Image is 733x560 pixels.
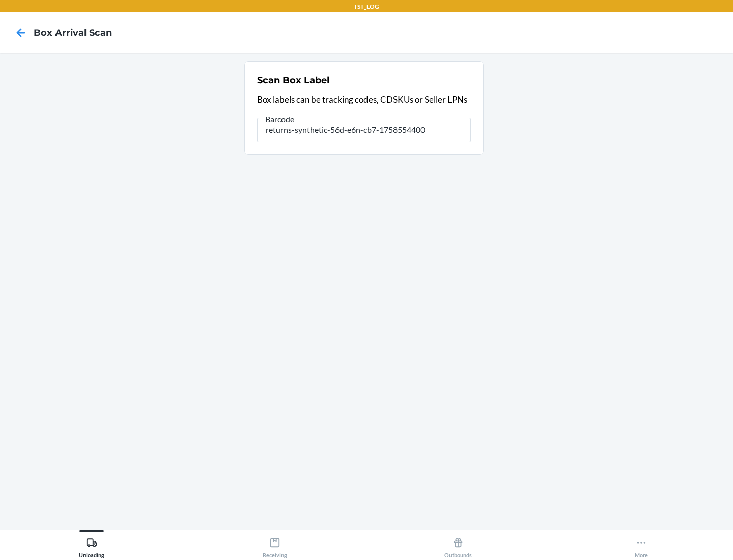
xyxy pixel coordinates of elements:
button: Outbounds [366,530,550,558]
h2: Scan Box Label [257,74,329,87]
span: Barcode [264,114,296,124]
h4: Box Arrival Scan [34,26,112,39]
div: More [635,533,648,558]
div: Outbounds [444,533,472,558]
div: Unloading [79,533,104,558]
button: Receiving [183,530,366,558]
button: More [550,530,733,558]
div: Receiving [263,533,287,558]
p: TST_LOG [354,2,379,11]
p: Box labels can be tracking codes, CDSKUs or Seller LPNs [257,93,471,106]
input: Barcode [257,118,471,142]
